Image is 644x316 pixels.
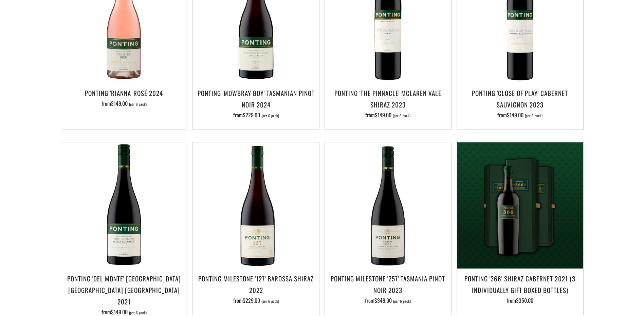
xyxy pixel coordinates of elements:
a: Ponting '366' Shiraz Cabernet 2021 (3 individually gift boxed bottles) from$350.00 [457,273,583,307]
span: from [497,111,542,119]
h3: Ponting Milestone '257' Tasmania Pinot Noir 2023 [328,273,448,296]
span: from [233,111,279,119]
a: Ponting Milestone '127' Barossa Shiraz 2022 from$229.00 (per 6 pack) [193,273,319,307]
span: $229.00 [243,296,260,304]
a: Ponting Milestone '257' Tasmania Pinot Noir 2023 from$349.00 (per 6 pack) [325,273,451,307]
a: Ponting 'Mowbray Boy' Tasmanian Pinot Noir 2024 from$229.00 (per 6 pack) [193,87,319,121]
h3: Ponting 'The Pinnacle' McLaren Vale Shiraz 2023 [328,87,448,110]
span: from [507,296,533,304]
a: Ponting 'Del Monte' [GEOGRAPHIC_DATA] [GEOGRAPHIC_DATA] [GEOGRAPHIC_DATA] 2021 from$149.00 (per 6... [61,273,187,315]
span: (per 6 pack) [261,114,279,118]
h3: Ponting 'Mowbray Boy' Tasmanian Pinot Noir 2024 [196,87,316,110]
span: (per 6 pack) [393,114,410,118]
span: (per 6 pack) [129,102,147,106]
span: (per 6 pack) [261,299,279,303]
span: $149.00 [507,111,523,119]
span: $149.00 [111,99,128,107]
span: from [365,111,410,119]
a: Ponting 'The Pinnacle' McLaren Vale Shiraz 2023 from$149.00 (per 6 pack) [325,87,451,121]
span: from [102,308,147,316]
span: (per 6 pack) [393,299,411,303]
span: $149.00 [375,111,391,119]
span: $350.00 [516,296,533,304]
h3: Ponting 'Close of Play' Cabernet Sauvignon 2023 [460,87,580,110]
span: $349.00 [374,296,392,304]
span: $229.00 [243,111,260,119]
span: from [365,296,411,304]
h3: Ponting 'Del Monte' [GEOGRAPHIC_DATA] [GEOGRAPHIC_DATA] [GEOGRAPHIC_DATA] 2021 [65,273,184,308]
h3: Ponting Milestone '127' Barossa Shiraz 2022 [196,273,316,296]
h3: Ponting '366' Shiraz Cabernet 2021 (3 individually gift boxed bottles) [460,273,580,296]
a: Ponting 'Rianna' Rosé 2024 from$149.00 (per 6 pack) [61,87,187,121]
span: (per 6 pack) [129,311,147,315]
a: Ponting 'Close of Play' Cabernet Sauvignon 2023 from$149.00 (per 6 pack) [457,87,583,121]
h3: Ponting 'Rianna' Rosé 2024 [65,87,184,99]
span: from [102,99,147,107]
span: (per 6 pack) [525,114,542,118]
span: from [233,296,279,304]
span: $149.00 [111,308,128,316]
